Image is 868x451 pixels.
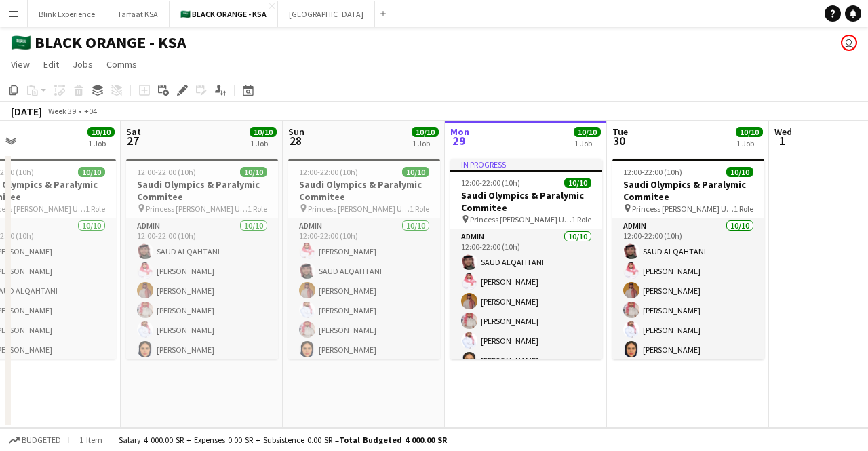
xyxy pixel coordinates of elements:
span: Edit [43,58,59,71]
a: Jobs [67,56,98,73]
a: Edit [38,56,64,73]
span: Budgeted [22,435,61,445]
button: 🇸🇦 BLACK ORANGE - KSA [170,1,278,27]
span: Jobs [73,58,93,71]
span: Week 39 [45,106,79,116]
button: [GEOGRAPHIC_DATA] [278,1,375,27]
span: Comms [106,58,137,71]
span: 1 item [75,435,107,445]
a: Comms [101,56,142,73]
a: View [5,56,35,73]
button: Blink Experience [28,1,106,27]
div: +04 [84,106,97,116]
span: View [11,58,30,71]
button: Budgeted [7,433,63,448]
span: Total Budgeted 4 000.00 SR [339,435,447,445]
div: Salary 4 000.00 SR + Expenses 0.00 SR + Subsistence 0.00 SR = [119,435,447,445]
h1: 🇸🇦 BLACK ORANGE - KSA [11,33,186,53]
button: Tarfaat KSA [106,1,170,27]
app-user-avatar: Abdulwahab Al Hijan [841,35,857,51]
div: [DATE] [11,104,42,118]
